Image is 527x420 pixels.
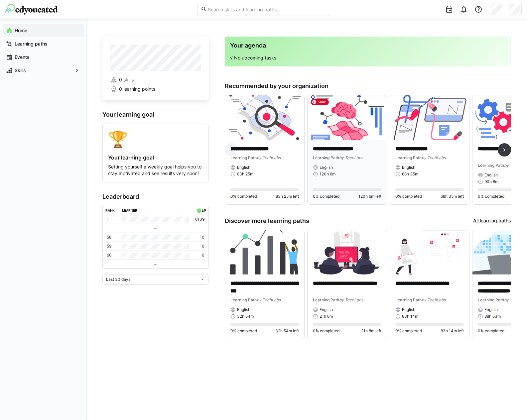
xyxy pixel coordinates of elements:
span: 88h 53m [484,314,501,319]
span: English [484,172,498,178]
h3: Your agenda [230,42,506,49]
span: 0% completed [478,328,504,334]
div: Rank [105,208,115,212]
span: 0 skills [119,76,134,83]
span: by TechLabs [339,297,363,302]
img: image [390,230,469,275]
img: image [390,95,469,140]
span: by TechLabs [257,297,281,302]
span: English [484,307,498,312]
p: 0 [202,244,204,249]
span: Learning Path [313,155,339,160]
span: 83h 14m [402,314,418,319]
span: 0% completed [395,328,422,334]
p: 6139 [195,217,204,222]
img: image [225,230,304,275]
span: 68h 35m [402,171,418,177]
span: English [237,307,250,312]
img: image [308,95,387,140]
span: Save [311,99,329,105]
span: 21h 8m [320,314,333,319]
span: Learning Path [230,155,257,160]
span: English [237,165,250,170]
p: √ No upcoming tasks [230,54,506,61]
span: Learning Path [313,297,339,302]
span: 120h 6m [320,171,335,177]
span: 68h 35m left [441,194,464,199]
span: by TechLabs [339,155,363,160]
p: 10 [200,235,204,240]
span: 90h 8m [484,179,498,184]
span: 120h 6m left [358,194,381,199]
span: English [402,165,415,170]
span: 32h 54m left [275,328,299,334]
a: 0 skills [110,76,201,83]
span: Last 30 days [106,277,130,282]
span: Learning Path [478,297,504,302]
h4: Your learning goal [108,154,203,161]
p: Setting yourself a weekly goal helps you to stay motivated and see results very soon! [108,163,203,177]
img: image [308,230,387,275]
p: 0 [202,253,204,258]
span: 83h 25m left [276,194,299,199]
span: Learning Path [478,163,504,168]
span: 0% completed [313,194,339,199]
span: 0% completed [313,328,339,334]
span: 0% completed [395,194,422,199]
h3: Discover more learning paths [225,217,309,225]
span: English [320,165,333,170]
span: 0% completed [478,194,504,199]
span: Learning Path [395,297,422,302]
span: 0% completed [230,328,257,334]
span: 32h 54m [237,314,254,319]
span: Learning Path [230,297,257,302]
h3: Recommended by your organization [225,82,511,90]
p: 59 [107,244,111,249]
h3: Leaderboard [102,193,209,200]
span: 21h 8m left [361,328,381,334]
a: All learning paths [473,217,511,225]
span: by TechLabs [422,155,446,160]
span: 0 learning points [119,86,155,92]
div: Learner [122,208,137,212]
span: 83h 14m left [441,328,464,334]
span: English [402,307,415,312]
p: 1 [107,217,109,222]
span: by TechLabs [422,297,446,302]
input: Search skills and learning paths… [207,6,326,12]
span: English [320,307,333,312]
img: image [225,95,304,140]
p: 58 [107,235,111,240]
div: 🏆 [108,129,203,149]
span: 83h 25m [237,171,253,177]
span: Learning Path [395,155,422,160]
span: by TechLabs [257,155,281,160]
h3: Your learning goal [102,111,209,118]
span: 0% completed [230,194,257,199]
p: 60 [107,253,112,258]
div: LP [202,208,206,212]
